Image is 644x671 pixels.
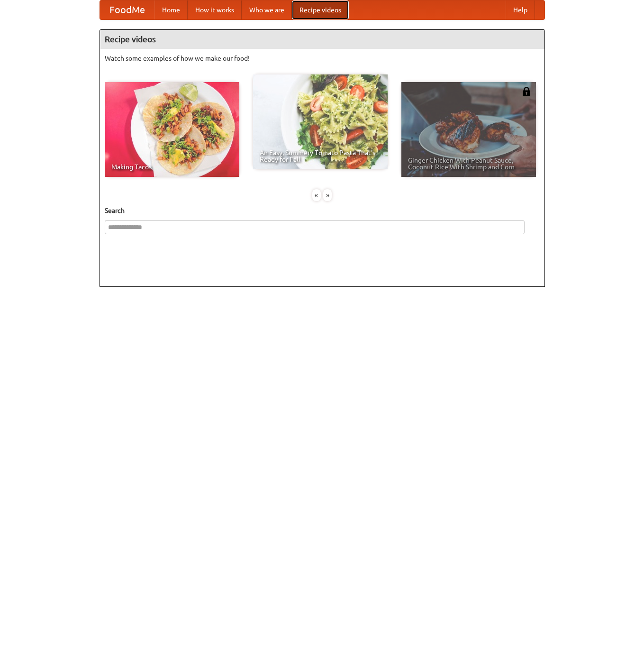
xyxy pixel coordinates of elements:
div: « [312,189,321,201]
span: Making Tacos [111,164,233,170]
a: Help [506,0,535,19]
a: Making Tacos [105,82,239,177]
span: An Easy, Summery Tomato Pasta That's Ready for Fall [260,149,381,163]
a: An Easy, Summery Tomato Pasta That's Ready for Fall [253,74,388,169]
div: » [323,189,332,201]
a: Recipe videos [292,0,349,19]
a: FoodMe [100,0,154,19]
a: How it works [188,0,242,19]
a: Who we are [242,0,292,19]
a: Home [154,0,188,19]
p: Watch some examples of how we make our food! [105,54,540,63]
h5: Search [105,206,540,215]
img: 483408.png [522,87,531,96]
h4: Recipe videos [100,30,544,49]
